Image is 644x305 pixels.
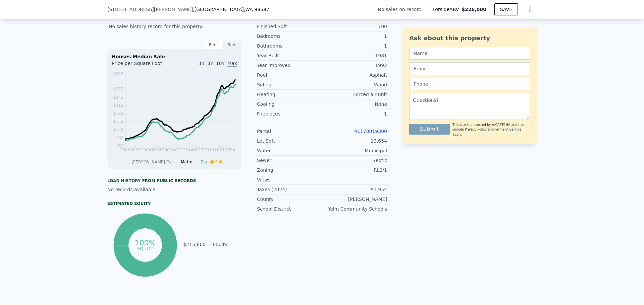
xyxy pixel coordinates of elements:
div: No sales history record for this property. [107,20,241,32]
div: 1992 [322,62,387,69]
tspan: $328 [113,72,123,76]
tspan: 2024 [225,148,235,152]
div: Parcel [257,128,322,135]
div: Sewer [257,157,322,164]
div: Siding [257,81,322,88]
div: Bedrooms [257,33,322,40]
div: 1 [322,110,387,117]
button: Show Options [523,3,537,16]
span: Zip [201,160,207,164]
div: Cooling [257,101,322,107]
div: RL2/1 [322,167,387,173]
span: $226,000 [462,7,486,12]
div: Estimated Equity [107,201,241,206]
tspan: $182 [113,111,123,116]
tspan: $92 [116,136,123,140]
span: [STREET_ADDRESS][PERSON_NAME] [107,6,193,13]
button: Submit [409,124,450,135]
div: Water [257,147,322,154]
td: Equity [211,241,241,248]
a: Terms of Service [495,128,521,131]
tspan: 2019 [204,148,214,152]
input: Phone [409,78,530,90]
span: Sale [215,160,224,164]
tspan: $122 [113,127,123,132]
div: 1981 [322,52,387,59]
tspan: equity [137,246,153,251]
span: , WA 98597 [244,7,269,12]
div: Loan history from public records [107,178,241,183]
div: Forced air unit [322,91,387,98]
span: 3Y [207,61,213,66]
tspan: $272 [113,87,123,91]
tspan: 2021 [214,148,225,152]
tspan: 2017 [194,148,204,152]
span: Metro [181,160,192,164]
div: Heating [257,91,322,98]
div: Septic [322,157,387,164]
div: Ask about this property [409,33,530,43]
tspan: 2007 [152,148,162,152]
div: This site is protected by reCAPTCHA and the Google and apply. [452,123,530,137]
div: Year Improved [257,62,322,69]
div: [PERSON_NAME] [322,196,387,203]
div: Houses Median Sale [112,53,237,60]
div: Roof [257,72,322,78]
div: Finished Sqft [257,23,322,30]
div: Rent [204,41,223,49]
div: No records available. [107,186,241,193]
div: 700 [322,23,387,30]
tspan: 100% [135,239,156,247]
span: 10Y [216,61,225,66]
tspan: 2004 [141,148,151,152]
div: Asphalt [322,72,387,78]
div: Price per Square Foot [112,60,174,71]
div: Lot Sqft [257,138,322,144]
div: $1,954 [322,186,387,193]
div: Views [257,176,322,183]
div: Year Built [257,52,322,59]
div: 1 [322,33,387,40]
tspan: 2009 [162,148,172,152]
a: Privacy Policy [465,128,487,131]
button: SAVE [494,3,518,15]
div: Municipal [322,147,387,154]
tspan: 2012 [172,148,183,152]
td: $215,600 [183,241,206,248]
input: Name [409,47,530,60]
span: 1Y [199,61,205,66]
tspan: 2014 [183,148,193,152]
tspan: $152 [113,119,123,124]
tspan: 2002 [130,148,141,152]
tspan: $212 [113,103,123,108]
div: Wood [322,81,387,88]
div: Yelm Community Schools [322,206,387,212]
div: County [257,196,322,203]
div: None [322,101,387,107]
span: [PERSON_NAME] Co. [131,160,173,164]
input: Email [409,62,530,75]
div: Bathrooms [257,43,322,49]
tspan: $62 [116,144,123,148]
div: Taxes (2024) [257,186,322,193]
div: Sale [223,41,241,49]
div: No sales on record [378,6,427,13]
div: Fireplaces [257,110,322,117]
span: , [GEOGRAPHIC_DATA] [193,6,269,13]
span: Lotside ARV [433,6,462,13]
tspan: 2000 [120,148,130,152]
span: Max [227,61,237,67]
div: Zoning [257,167,322,173]
div: 1 [322,43,387,49]
div: School District [257,206,322,212]
div: 13,654 [322,138,387,144]
a: 41170019300 [354,129,387,134]
tspan: $242 [113,95,123,100]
